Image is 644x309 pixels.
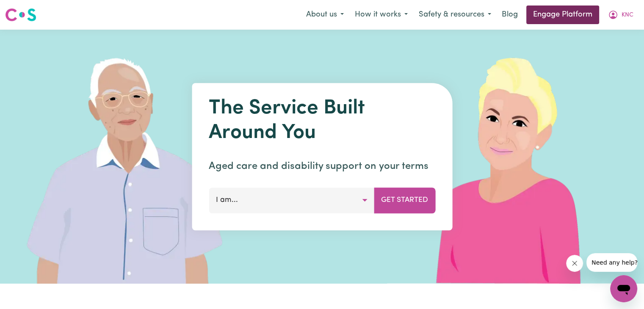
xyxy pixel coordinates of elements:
[413,6,497,24] button: Safety & resources
[209,97,435,145] h1: The Service Built Around You
[603,6,639,24] button: My Account
[5,5,36,25] a: Careseekers logo
[497,6,523,24] a: Blog
[301,6,349,24] button: About us
[374,188,435,213] button: Get Started
[610,275,637,302] iframe: Button to launch messaging window
[566,255,583,272] iframe: Close message
[209,159,435,174] p: Aged care and disability support on your terms
[586,253,637,272] iframe: Message from company
[526,6,599,24] a: Engage Platform
[5,7,36,22] img: Careseekers logo
[209,188,374,213] button: I am...
[622,11,633,20] span: KNC
[5,6,51,13] span: Need any help?
[349,6,413,24] button: How it works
